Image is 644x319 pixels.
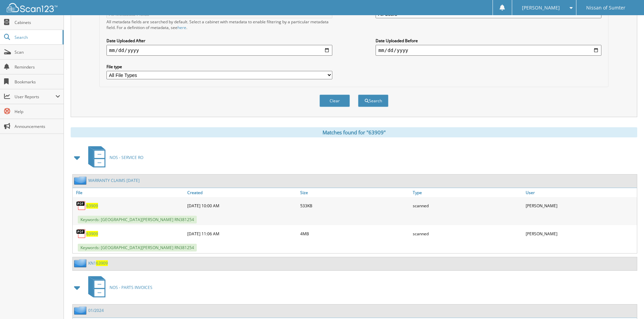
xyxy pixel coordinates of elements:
span: Bookmarks [15,79,60,85]
span: Announcements [15,124,60,129]
span: NOS - PARTS INVOICES [110,285,152,290]
span: NOS - SERVICE RO [110,155,143,160]
a: KN163909 [88,260,108,266]
span: Scan [15,49,60,55]
a: NOS - PARTS INVOICES [84,274,152,301]
span: [PERSON_NAME] [522,6,560,10]
a: 63909 [86,231,98,237]
a: WARRANTY CLAIMS [DATE] [88,178,140,183]
img: folder2.png [74,306,88,315]
div: scanned [411,199,524,212]
a: Type [411,188,524,197]
span: Search [15,34,59,40]
a: 63909 [86,203,98,209]
label: File type [106,64,332,70]
input: start [106,45,332,56]
span: Keywords: [GEOGRAPHIC_DATA][PERSON_NAME] RN381254 [78,244,197,251]
div: Matches found for "63909" [71,127,637,137]
img: PDF.png [76,201,86,211]
div: [PERSON_NAME] [524,227,637,240]
span: User Reports [15,94,55,100]
input: end [376,45,601,56]
a: Created [186,188,299,197]
a: File [73,188,186,197]
div: 4MB [299,227,411,240]
a: NOS - SERVICE RO [84,144,143,171]
div: [DATE] 11:06 AM [186,227,299,240]
span: Keywords: [GEOGRAPHIC_DATA][PERSON_NAME] RN381254 [78,216,197,223]
a: 01/2024 [88,308,104,313]
span: Reminders [15,64,60,70]
div: 533KB [299,199,411,212]
img: scan123-logo-white.svg [7,3,57,12]
img: PDF.png [76,229,86,239]
iframe: Chat Widget [610,287,644,319]
a: User [524,188,637,197]
div: [DATE] 10:00 AM [186,199,299,212]
div: All metadata fields are searched by default. Select a cabinet with metadata to enable filtering b... [106,19,332,30]
label: Date Uploaded After [106,38,332,44]
div: [PERSON_NAME] [524,199,637,212]
img: folder2.png [74,259,88,267]
span: 63909 [96,260,108,266]
img: folder2.png [74,176,88,185]
a: Size [299,188,411,197]
span: Cabinets [15,20,60,25]
button: Search [358,95,388,107]
div: scanned [411,227,524,240]
span: Help [15,109,60,114]
a: here [177,25,186,30]
span: Nissan of Sumter [586,6,625,10]
label: Date Uploaded Before [376,38,601,44]
button: Clear [319,95,350,107]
